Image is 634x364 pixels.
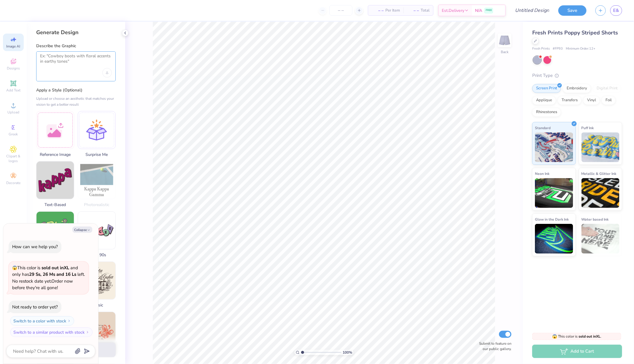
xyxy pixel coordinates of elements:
div: Rhinestones [532,108,561,117]
img: Back [499,34,511,46]
img: Neon Ink [535,178,573,208]
span: Fresh Prints [532,46,550,51]
strong: 29 Ss, 26 Ms and 16 Ls [29,271,76,277]
div: Not ready to order yet? [12,304,58,310]
a: E& [610,5,622,16]
img: Photorealistic [78,162,115,199]
span: – – [372,7,384,14]
span: Decorate [6,181,20,185]
span: Add Text [6,88,20,93]
img: Puff Ink [581,132,620,162]
img: Metallic & Glitter Ink [581,178,620,208]
input: – – [329,5,352,16]
span: Metallic & Glitter Ink [581,170,616,177]
span: Water based Ink [581,216,609,222]
img: Standard [535,132,573,162]
span: 100 % [343,350,352,355]
label: Submit to feature on our public gallery. [476,341,511,352]
span: This color is and only has left . No restock date yet. Order now before they're all gone! [12,265,85,291]
img: Switch to a similar product with stock [86,330,89,334]
div: Embroidery [563,84,591,93]
div: Back [501,49,509,55]
div: Foil [602,96,616,105]
span: This color is . [552,334,601,339]
button: Switch to a similar product with stock [10,327,93,337]
span: Surprise Me [78,151,116,158]
span: Reference Image [36,151,74,158]
span: Total [421,7,430,14]
span: E& [613,7,619,14]
span: FREE [486,8,492,12]
img: 80s & 90s [78,212,115,249]
span: Glow in the Dark Ink [535,216,569,222]
span: Image AI [7,44,20,49]
span: Puff Ink [581,125,594,131]
span: Clipart & logos [3,154,24,163]
button: Switch to a color with stock [10,316,74,326]
img: 60s & 70s [36,212,74,249]
span: # FP93 [553,46,563,51]
span: Standard [535,125,551,131]
div: Digital Print [593,84,622,93]
span: Est. Delivery [442,7,464,14]
img: Text-Based [36,162,74,199]
img: Glow in the Dark Ink [535,224,573,254]
label: Apply a Style (Optional) [36,87,116,93]
div: Upload or choose an aesthetic that matches your vision to get a better result [36,96,116,107]
span: Text-Based [36,202,74,208]
div: Upload image [102,68,112,77]
label: Describe the Graphic [36,43,116,49]
div: Screen Print [532,84,561,93]
img: Water based Ink [581,224,620,254]
span: Greek [9,132,18,137]
span: Designs [7,66,20,71]
strong: sold out in XL [42,265,69,271]
span: Upload [7,110,19,115]
span: – – [407,7,419,14]
img: Switch to a color with stock [67,319,71,323]
div: Print Type [532,72,622,79]
button: Save [558,5,587,16]
span: Minimum Order: 12 + [566,46,595,51]
span: Fresh Prints Poppy Striped Shorts [532,29,618,36]
span: Per Item [385,7,400,14]
span: 😱 [552,334,557,339]
div: Transfers [558,96,581,105]
span: Neon Ink [535,170,549,177]
input: Untitled Design [510,4,554,16]
button: Collapse [72,227,92,233]
div: Generate Design [36,29,116,36]
div: Vinyl [583,96,600,105]
div: Applique [532,96,556,105]
strong: sold out in XL [579,334,600,339]
span: Photorealistic [78,202,116,208]
span: N/A [475,7,482,14]
span: 😱 [12,265,17,271]
div: How can we help you? [12,244,58,250]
